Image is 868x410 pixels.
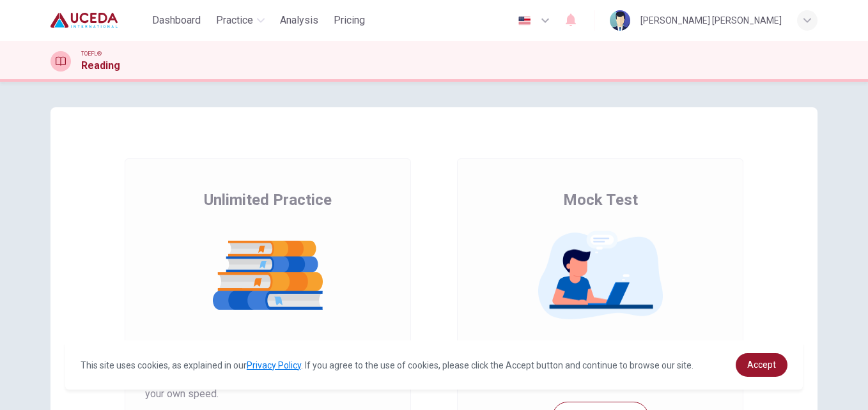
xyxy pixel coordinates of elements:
span: TOEFL® [81,49,102,58]
a: Uceda logo [50,8,147,33]
span: Practice [216,13,253,28]
div: [PERSON_NAME] [PERSON_NAME] [640,13,782,28]
span: Analysis [280,13,318,28]
span: This site uses cookies, as explained in our . If you agree to the use of cookies, please click th... [81,360,694,370]
div: cookieconsent [65,340,803,390]
button: Practice [211,9,270,32]
span: Pricing [334,13,365,28]
img: en [516,16,532,26]
img: Profile picture [610,10,630,31]
span: Unlimited Practice [204,190,332,210]
span: Accept [747,360,776,370]
span: Mock Test [563,190,638,210]
button: Analysis [275,9,323,32]
button: Pricing [329,9,370,32]
h1: Reading [81,58,120,73]
span: Dashboard [152,13,201,28]
a: dismiss cookie message [736,353,787,377]
a: Privacy Policy [247,360,301,370]
img: Uceda logo [50,8,118,33]
button: Dashboard [147,9,206,32]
